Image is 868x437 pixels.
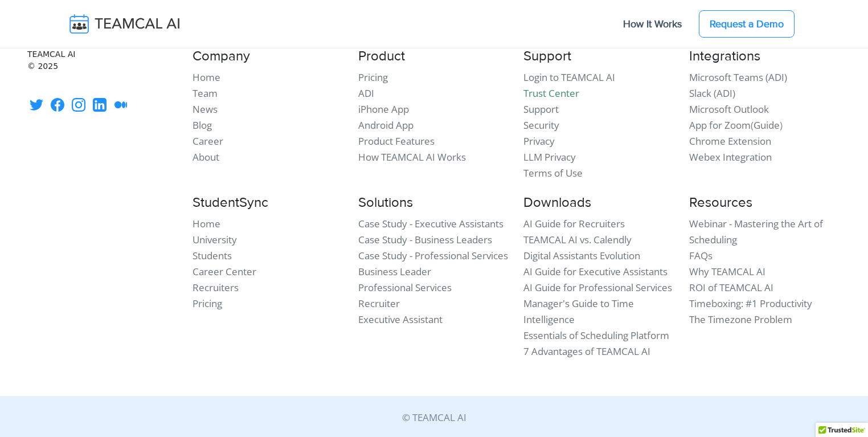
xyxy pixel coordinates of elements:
a: Support [523,103,559,116]
a: About [193,150,219,164]
a: ADI [358,87,374,100]
a: LLM Privacy [523,150,576,164]
a: Pricing [193,297,222,310]
a: Privacy [523,134,555,148]
a: Timeboxing: #1 Productivity [689,297,812,310]
a: AI Guide for Recruiters [523,217,625,230]
a: TEAMCAL AI vs. Calendly [523,233,632,246]
h4: Resources [689,195,841,211]
a: Digital Assistants Evolution [523,249,640,262]
a: Webex Integration [689,150,772,164]
a: iPhone App [358,103,409,116]
a: Guide [754,119,780,132]
a: Business Leader [358,265,431,278]
h4: Solutions [358,195,510,211]
a: Students [193,249,232,262]
a: Microsoft Teams (ADI) [689,71,787,84]
a: Trust Center [523,87,579,100]
a: AI Guide for Executive Assistants [523,265,668,278]
a: University [193,233,237,246]
a: FAQs [689,249,713,262]
a: Why TEAMCAL AI [689,265,765,278]
a: Career [193,134,223,148]
a: Team [193,87,218,100]
a: The Timezone Problem [689,313,792,326]
a: Case Study - Executive Assistants [358,217,503,230]
a: Case Study - Business Leaders [358,233,492,246]
h4: Product [358,48,510,65]
a: Chrome Extension [689,134,771,148]
small: TEAMCAL AI © 2025 [27,48,179,72]
h4: Integrations [689,48,841,65]
a: AI Guide for Professional Services [523,281,672,294]
a: How TEAMCAL AI Works [358,150,466,164]
a: Career Center [193,265,256,278]
a: Blog [193,119,212,132]
a: Microsoft Outlook [689,103,769,116]
a: Professional Services [358,281,452,294]
h4: Downloads [523,195,675,211]
li: ( ) [689,117,841,133]
a: Security [523,119,559,132]
a: How It Works [612,12,693,36]
a: Request a Demo [699,10,795,38]
h4: StudentSync [193,195,344,211]
a: Manager's Guide to Time Intelligence [523,297,634,326]
a: Terms of Use [523,166,583,179]
a: Home [193,71,220,84]
a: Webinar - Mastering the Art of Scheduling [689,217,823,246]
a: Home [193,217,220,230]
a: Case Study - Professional Services [358,249,508,262]
p: © TEAMCAL AI [65,410,803,426]
a: News [193,103,218,116]
a: Slack (ADI) [689,87,735,100]
a: Recruiter [358,297,400,310]
a: Android App [358,119,413,132]
a: Executive Assistant [358,313,443,326]
a: Essentials of Scheduling Platform [523,329,669,342]
a: Login to TEAMCAL AI [523,71,615,84]
a: Recruiters [193,281,239,294]
a: Pricing [358,71,388,84]
a: 7 Advantages of TEAMCAL AI [523,345,650,358]
a: Product Features [358,134,435,148]
h4: Support [523,48,675,65]
a: ROI of TEAMCAL AI [689,281,773,294]
a: App for Zoom [689,119,751,132]
h4: Company [193,48,344,65]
